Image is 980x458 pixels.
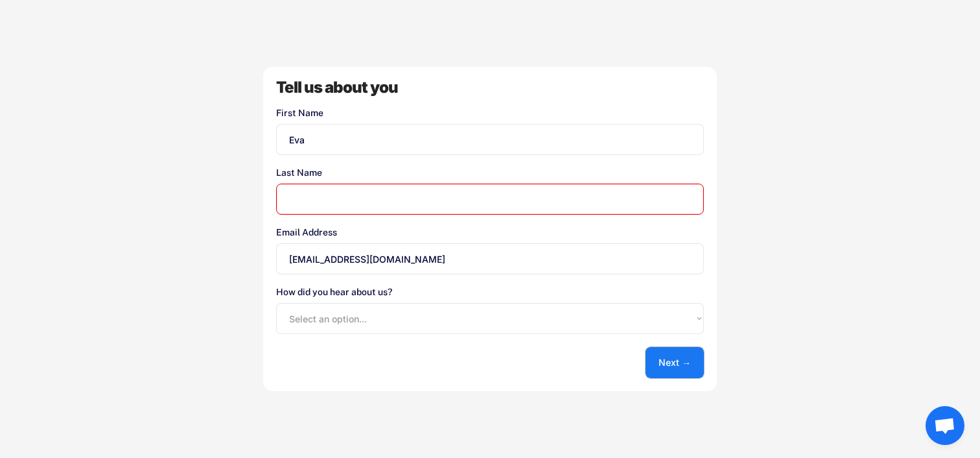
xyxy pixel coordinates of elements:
div: Tell us about you [276,80,704,95]
div: First Name [276,108,704,117]
div: How did you hear about us? [276,287,704,296]
div: Open chat [926,406,964,445]
input: Your email address [276,243,704,274]
div: Last Name [276,168,704,177]
button: Next → [646,347,704,378]
div: Email Address [276,228,704,237]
